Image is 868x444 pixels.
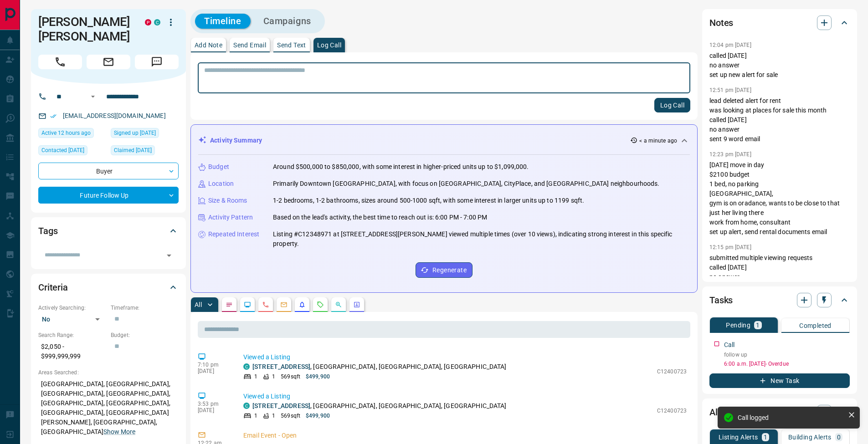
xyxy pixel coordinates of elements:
[273,230,690,249] p: Listing #C12348971 at [STREET_ADDRESS][PERSON_NAME] viewed multiple times (over 10 views), indica...
[195,301,202,308] p: All
[719,434,758,440] p: Listing Alerts
[709,244,751,250] p: 12:15 pm [DATE]
[208,230,259,239] p: Repeated Interest
[163,249,175,262] button: Open
[281,412,300,420] p: 569 sqft
[63,112,166,119] a: [EMAIL_ADDRESS][DOMAIN_NAME]
[657,407,687,415] p: C12400723
[244,301,251,308] svg: Lead Browsing Activity
[38,280,68,295] h2: Criteria
[38,128,106,141] div: Mon Sep 15 2025
[198,401,230,407] p: 3:53 pm
[243,352,687,362] p: Viewed a Listing
[195,14,251,29] button: Timeline
[416,262,473,278] button: Regenerate
[709,42,751,48] p: 12:04 pm [DATE]
[254,373,257,381] p: 1
[306,412,330,420] p: $499,900
[709,15,733,30] h2: Notes
[38,55,82,69] span: Call
[724,351,850,359] p: follow up
[198,132,690,149] div: Activity Summary< a minute ago
[38,220,179,242] div: Tags
[243,431,687,440] p: Email Event - Open
[41,128,91,138] span: Active 12 hours ago
[252,402,310,409] a: [STREET_ADDRESS]
[87,55,130,69] span: Email
[208,196,247,205] p: Size & Rooms
[273,196,584,205] p: 1-2 bedrooms, 1-2 bathrooms, sizes around 500-1000 sqft, with some interest in larger units up to...
[726,322,750,328] p: Pending
[135,55,179,69] span: Message
[272,412,275,420] p: 1
[254,412,257,420] p: 1
[280,301,288,308] svg: Emails
[709,87,751,93] p: 12:51 pm [DATE]
[273,162,529,172] p: Around $500,000 to $850,000, with some interest in higher-priced units up to $1,099,000.
[738,414,844,421] div: Call logged
[111,145,179,158] div: Wed Aug 28 2024
[111,331,179,339] p: Budget:
[317,42,341,48] p: Log Call
[198,362,230,368] p: 7:10 pm
[262,301,269,308] svg: Calls
[41,146,84,155] span: Contacted [DATE]
[38,312,106,327] div: No
[103,427,135,437] button: Show More
[709,289,850,311] div: Tasks
[298,301,306,308] svg: Listing Alerts
[210,136,262,145] p: Activity Summary
[272,373,275,381] p: 1
[195,42,222,48] p: Add Note
[111,304,179,312] p: Timeframe:
[243,363,250,370] div: condos.ca
[724,340,735,350] p: Call
[724,360,850,368] p: 6:00 a.m. [DATE] - Overdue
[38,276,179,298] div: Criteria
[208,179,234,189] p: Location
[198,407,230,413] p: [DATE]
[654,98,690,112] button: Log Call
[709,12,850,34] div: Notes
[709,51,850,80] p: called [DATE] no answer set up new alert for sale
[145,19,151,26] div: property.ca
[38,15,131,44] h1: [PERSON_NAME] [PERSON_NAME]
[114,146,152,155] span: Claimed [DATE]
[198,368,230,374] p: [DATE]
[254,14,320,29] button: Campaigns
[709,293,733,307] h2: Tasks
[788,434,832,440] p: Building Alerts
[243,403,250,409] div: condos.ca
[252,401,507,411] p: , [GEOGRAPHIC_DATA], [GEOGRAPHIC_DATA], [GEOGRAPHIC_DATA]
[709,96,850,144] p: lead deleted alert for rent was looking at places for sale this month called [DATE] no answer sen...
[281,373,300,381] p: 569 sqft
[38,339,106,364] p: $2,050 - $999,999,999
[709,151,751,158] p: 12:23 pm [DATE]
[243,392,687,401] p: Viewed a Listing
[233,42,266,48] p: Send Email
[709,401,850,423] div: Alerts
[353,301,360,308] svg: Agent Actions
[306,373,330,381] p: $499,900
[38,187,179,204] div: Future Follow Up
[709,253,850,291] p: submitted multiple viewing requests called [DATE] no answer sent welcome email
[50,113,56,119] svg: Email Verified
[226,301,233,308] svg: Notes
[764,434,767,440] p: 1
[114,128,156,138] span: Signed up [DATE]
[38,331,106,339] p: Search Range:
[38,224,57,238] h2: Tags
[38,145,106,158] div: Fri Sep 05 2025
[38,163,179,179] div: Buyer
[335,301,342,308] svg: Opportunities
[38,304,106,312] p: Actively Searching:
[38,368,179,377] p: Areas Searched:
[111,128,179,141] div: Sun Feb 27 2022
[252,362,507,372] p: , [GEOGRAPHIC_DATA], [GEOGRAPHIC_DATA], [GEOGRAPHIC_DATA]
[87,91,98,102] button: Open
[154,19,160,26] div: condos.ca
[837,434,841,440] p: 0
[38,377,179,439] p: [GEOGRAPHIC_DATA], [GEOGRAPHIC_DATA], [GEOGRAPHIC_DATA], [GEOGRAPHIC_DATA], [GEOGRAPHIC_DATA], [G...
[273,179,660,189] p: Primarily Downtown [GEOGRAPHIC_DATA], with focus on [GEOGRAPHIC_DATA], CityPlace, and [GEOGRAPHIC...
[639,137,677,145] p: < a minute ago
